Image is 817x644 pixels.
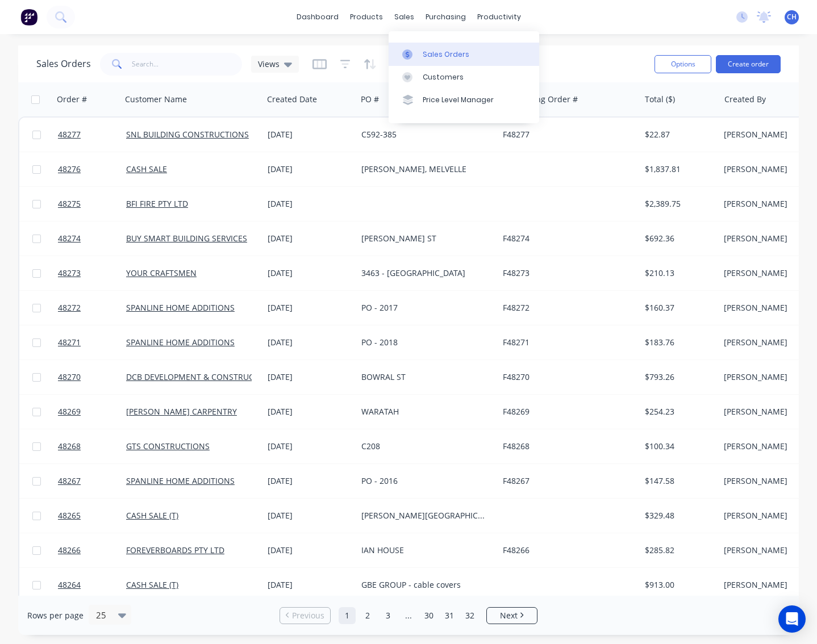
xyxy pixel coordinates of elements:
div: $100.34 [645,441,711,452]
a: DCB DEVELOPMENT & CONSTRUCTION [126,371,273,382]
div: F48277 [503,129,629,140]
a: BUY SMART BUILDING SERVICES [126,233,247,244]
div: $913.00 [645,579,711,591]
div: F48272 [503,302,629,313]
a: 48270 [58,360,126,394]
div: Open Intercom Messenger [778,605,806,633]
a: 48271 [58,325,126,359]
span: 48264 [58,579,81,591]
a: Price Level Manager [389,89,539,111]
div: GBE GROUP - cable covers [361,579,487,591]
div: Order # [57,94,87,105]
span: CH [787,12,797,22]
div: $793.26 [645,371,711,383]
div: [DATE] [268,302,352,313]
a: Previous page [280,610,330,621]
span: 48267 [58,475,81,487]
span: 48269 [58,406,81,417]
div: IAN HOUSE [361,545,487,556]
div: $285.82 [645,545,711,556]
span: Views [258,58,280,70]
div: Customer Name [125,94,187,105]
a: SPANLINE HOME ADDITIONS [126,337,235,348]
a: YOUR CRAFTSMEN [126,267,197,278]
a: 48276 [58,152,126,186]
div: [DATE] [268,233,352,244]
a: Page 2 [359,607,376,624]
a: 48273 [58,256,126,290]
span: 48277 [58,129,81,140]
div: PO - 2017 [361,302,487,313]
div: PO - 2016 [361,475,487,487]
div: $254.23 [645,406,711,417]
img: Factory [20,9,37,26]
div: [DATE] [268,475,352,487]
div: products [344,9,389,26]
a: Page 30 [420,607,437,624]
a: 48274 [58,221,126,256]
span: 48266 [58,545,81,556]
div: $183.76 [645,337,711,348]
div: F48267 [503,475,629,487]
a: Page 3 [380,607,397,624]
div: F48274 [503,233,629,244]
div: $329.48 [645,510,711,521]
div: $210.13 [645,267,711,279]
h1: Sales Orders [36,58,91,69]
div: Sales Orders [423,49,469,60]
a: SPANLINE HOME ADDITIONS [126,475,235,486]
div: $147.58 [645,475,711,487]
span: Next [500,610,518,621]
span: Rows per page [27,610,84,621]
a: dashboard [291,9,344,26]
a: SPANLINE HOME ADDITIONS [126,302,235,313]
a: GTS CONSTRUCTIONS [126,441,210,451]
div: $692.36 [645,233,711,244]
div: [DATE] [268,371,352,383]
span: 48271 [58,337,81,348]
a: BFI FIRE PTY LTD [126,198,188,209]
span: 48276 [58,164,81,175]
a: 48264 [58,568,126,602]
a: CASH SALE [126,164,167,174]
div: C592-385 [361,129,487,140]
span: 48274 [58,233,81,244]
div: F48269 [503,406,629,417]
div: PO # [361,94,379,105]
a: Customers [389,66,539,89]
div: F48270 [503,371,629,383]
div: [DATE] [268,510,352,521]
div: purchasing [420,9,472,26]
input: Search... [132,53,243,76]
div: [DATE] [268,129,352,140]
div: [DATE] [268,545,352,556]
div: F48266 [503,545,629,556]
a: 48269 [58,395,126,429]
div: 3463 - [GEOGRAPHIC_DATA] [361,267,487,279]
a: FOREVERBOARDS PTY LTD [126,545,224,555]
div: [DATE] [268,164,352,175]
div: [DATE] [268,406,352,417]
span: 48273 [58,267,81,279]
span: 48272 [58,302,81,313]
div: [DATE] [268,267,352,279]
div: Total ($) [645,94,675,105]
div: Created Date [267,94,317,105]
div: Created By [724,94,766,105]
a: 48268 [58,429,126,463]
div: Accounting Order # [503,94,578,105]
a: Sales Orders [389,43,539,65]
div: PO - 2018 [361,337,487,348]
a: Jump forward [400,607,417,624]
button: Options [655,55,711,73]
a: 48267 [58,464,126,498]
div: Customers [423,72,464,82]
a: [PERSON_NAME] CARPENTRY [126,406,237,417]
div: BOWRAL ST [361,371,487,383]
div: [DATE] [268,579,352,591]
div: [PERSON_NAME], MELVELLE [361,164,487,175]
a: Page 32 [461,607,478,624]
div: F48268 [503,441,629,452]
div: productivity [472,9,527,26]
div: F48273 [503,267,629,279]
